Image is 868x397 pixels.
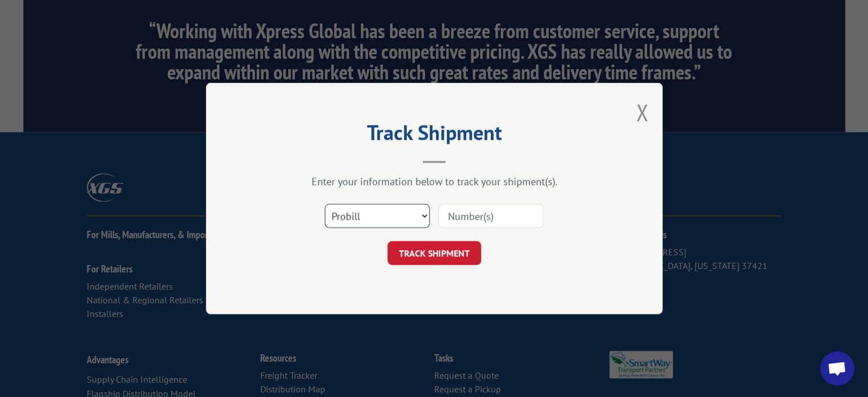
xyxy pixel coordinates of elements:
[387,241,481,265] button: TRACK SHIPMENT
[263,125,605,146] h2: Track Shipment
[820,351,854,386] div: Open chat
[263,175,605,188] div: Enter your information below to track your shipment(s).
[438,204,543,228] input: Number(s)
[636,97,648,127] button: Close modal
